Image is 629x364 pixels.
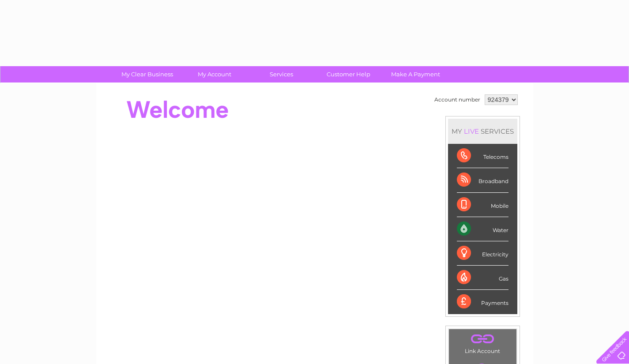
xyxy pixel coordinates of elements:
[448,329,517,356] td: Link Account
[457,241,508,266] div: Electricity
[457,266,508,290] div: Gas
[451,331,514,347] a: .
[457,168,508,192] div: Broadband
[379,66,452,83] a: Make A Payment
[245,66,318,83] a: Services
[312,66,385,83] a: Customer Help
[111,66,184,83] a: My Clear Business
[448,119,517,144] div: MY SERVICES
[457,290,508,314] div: Payments
[457,217,508,241] div: Water
[457,144,508,168] div: Telecoms
[178,66,251,83] a: My Account
[457,193,508,217] div: Mobile
[462,127,481,135] div: LIVE
[432,92,482,107] td: Account number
